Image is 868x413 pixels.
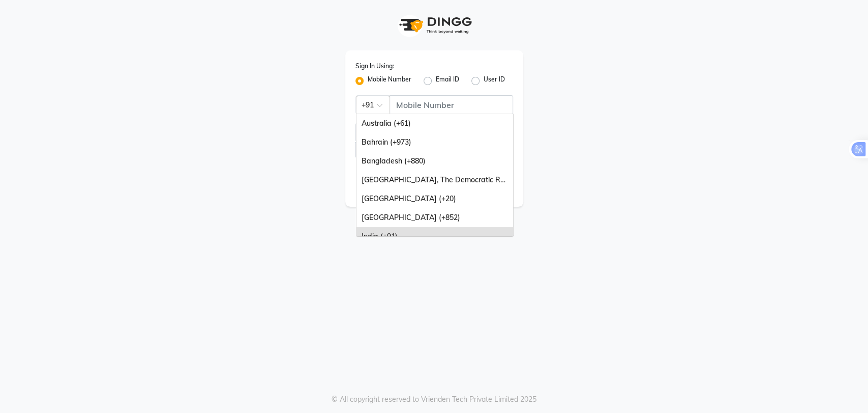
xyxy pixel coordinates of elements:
[356,189,513,208] div: [GEOGRAPHIC_DATA] (+20)
[356,208,513,227] div: [GEOGRAPHIC_DATA] (+852)
[356,114,514,237] ng-dropdown-panel: Options list
[436,75,459,87] label: Email ID
[356,171,513,189] div: [GEOGRAPHIC_DATA], The Democratic Republic Of The (+243)
[355,123,490,142] input: Username
[484,75,505,87] label: User ID
[355,62,394,71] label: Sign In Using:
[394,10,475,40] img: logo1.svg
[356,133,513,152] div: Bahrain (+973)
[368,75,411,87] label: Mobile Number
[356,152,513,171] div: Bangladesh (+880)
[356,227,513,246] div: India (+91)
[356,114,513,133] div: Australia (+61)
[390,95,513,115] input: Username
